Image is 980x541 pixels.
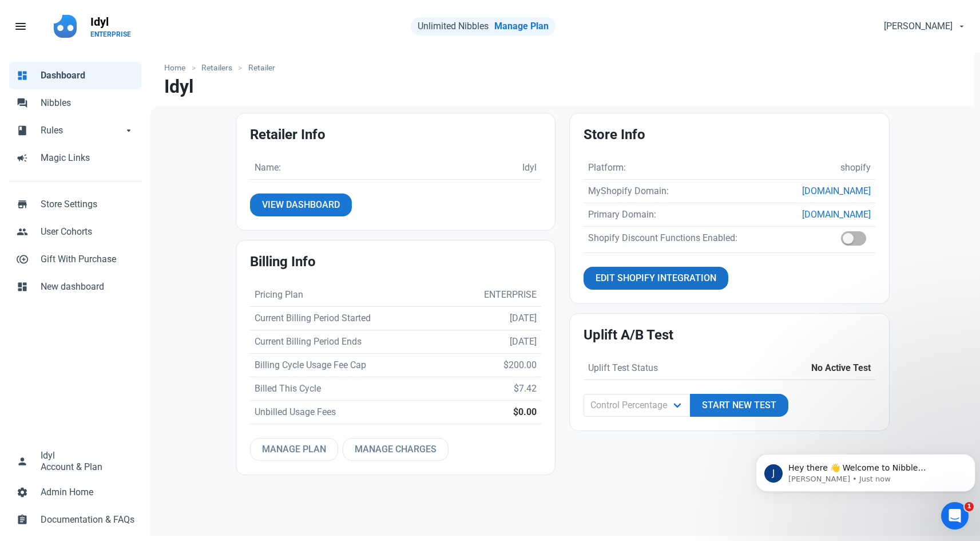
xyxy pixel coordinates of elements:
a: [DOMAIN_NAME] [802,209,871,220]
span: forum [17,96,28,108]
td: Billed This Cycle [250,377,445,400]
td: Name: [250,156,426,180]
span: store [17,198,28,209]
span: New dashboard [41,280,134,294]
p: Idyl [90,14,131,30]
span: Rules [41,124,123,137]
span: Dashboard [41,69,134,82]
a: [DOMAIN_NAME] [802,185,871,196]
a: campaignMagic Links [9,144,141,172]
span: campaign [17,151,28,163]
span: dashboard [17,69,28,80]
td: MyShopify Domain: [584,179,779,203]
span: View Dashboard [262,198,340,212]
span: control_point_duplicate [17,252,28,264]
a: Manage Charges [343,438,449,461]
td: Platform: [584,156,779,180]
a: Manage Plan [250,438,338,461]
a: storeStore Settings [9,191,141,218]
td: Idyl [425,156,541,180]
a: IdylENTERPRISE [84,9,138,44]
a: Manage Plan [494,21,549,31]
span: 1 [965,502,974,511]
td: ENTERPRISE [445,283,541,307]
td: [DATE] [445,330,541,353]
a: bookRulesarrow_drop_down [9,117,141,144]
span: Documentation & FAQs [41,513,134,527]
strong: $0.00 [513,406,537,417]
span: assignment [17,513,28,524]
iframe: Intercom live chat [941,502,969,530]
span: Edit Shopify Integration [596,271,716,285]
td: Pricing Plan [250,283,445,307]
span: Unlimited Nibbles [418,21,489,31]
span: Admin Home [41,485,134,499]
a: forumNibbles [9,89,141,117]
td: $7.42 [445,377,541,400]
h2: Uplift A/B Test [584,327,875,343]
span: menu [14,19,27,33]
a: Edit Shopify Integration [584,267,728,290]
a: View Dashboard [250,194,352,216]
span: [PERSON_NAME] [884,19,953,33]
td: [DATE] [445,306,541,330]
h2: Retailer Info [250,127,542,143]
span: book [17,124,28,135]
span: Account & Plan [41,463,102,472]
span: arrow_drop_down [123,124,134,135]
td: shopify [779,156,875,180]
span: settings [17,485,28,497]
td: Current Billing Period Started [250,306,445,330]
span: Gift With Purchase [41,252,134,266]
a: personIdylAccount & Plan [9,442,141,479]
span: people [17,225,28,236]
td: Uplift Test Status [584,357,740,380]
h2: Store Info [584,127,875,143]
h1: Idyl [164,76,193,97]
span: Manage Plan [262,443,326,456]
a: assignmentDocumentation & FAQs [9,506,141,534]
iframe: Intercom notifications message [751,430,980,510]
strong: No Active Test [811,362,871,373]
a: dashboardDashboard [9,62,141,89]
a: Start New Test [690,394,788,417]
a: peopleUser Cohorts [9,218,141,246]
span: Magic Links [41,151,134,165]
td: Billing Cycle Usage Fee Cap [250,353,445,377]
span: Manage Charges [355,443,437,456]
td: $200.00 [445,353,541,377]
span: Store Settings [41,198,134,211]
span: person [17,455,28,466]
td: Current Billing Period Ends [250,330,445,353]
a: control_point_duplicateGift With Purchase [9,246,141,273]
p: ENTERPRISE [90,30,131,39]
td: Unbilled Usage Fees [250,400,445,424]
span: dashboard [17,280,28,291]
button: [PERSON_NAME] [874,15,973,38]
a: Retailers [196,62,239,74]
a: dashboardNew dashboard [9,273,141,301]
span: Nibbles [41,96,134,110]
td: Primary Domain: [584,203,779,226]
td: Shopify Discount Functions Enabled: [584,226,779,252]
nav: breadcrumbs [150,53,974,76]
span: User Cohorts [41,225,134,239]
a: settingsAdmin Home [9,479,141,506]
span: Idyl [41,449,55,463]
a: Home [164,62,191,74]
h2: Billing Info [250,254,542,270]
